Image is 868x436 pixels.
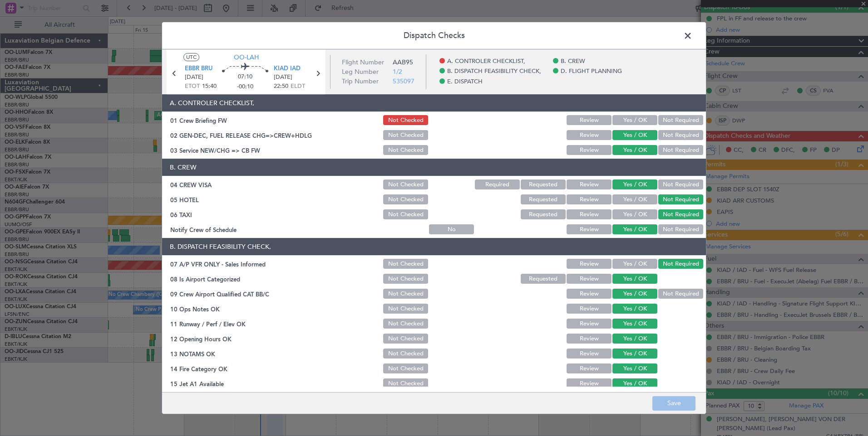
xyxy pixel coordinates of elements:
button: Not Required [658,145,703,155]
header: Dispatch Checks [162,22,706,49]
button: Not Required [658,289,703,299]
button: Not Required [658,179,703,189]
button: Not Required [658,259,703,269]
button: Not Required [658,209,703,219]
button: Not Required [658,130,703,140]
button: Not Required [658,224,703,234]
button: Not Required [658,194,703,204]
button: Not Required [658,115,703,125]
